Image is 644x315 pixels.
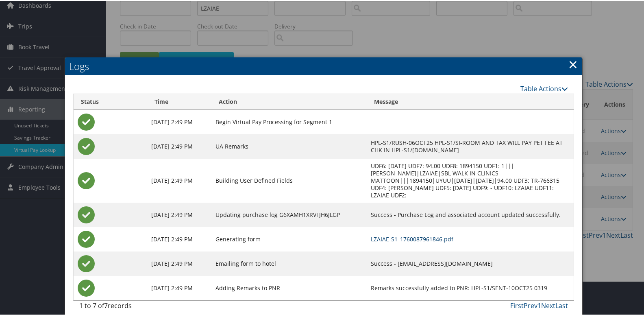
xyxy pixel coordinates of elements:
a: Prev [524,300,537,309]
td: Updating purchase log G6XAMH1XRVFJH6JLGP [211,202,367,226]
h2: Logs [65,57,582,74]
th: Time: activate to sort column ascending [147,93,211,109]
td: [DATE] 2:49 PM [147,226,211,251]
td: Adding Remarks to PNR [211,275,367,300]
td: [DATE] 2:49 PM [147,202,211,226]
td: UA Remarks [211,133,367,158]
a: Table Actions [520,83,568,92]
a: Next [541,300,555,309]
td: Success - Purchase Log and associated account updated successfully. [367,202,574,226]
a: Close [568,55,578,72]
a: Last [555,300,568,309]
td: Emailing form to hotel [211,251,367,275]
td: Building User Defined Fields [211,158,367,202]
td: [DATE] 2:49 PM [147,109,211,133]
div: 1 to 7 of records [79,300,192,314]
a: LZAIAE-S1_1760087961846.pdf [371,234,453,242]
th: Message: activate to sort column ascending [367,93,574,109]
a: First [510,300,524,309]
td: [DATE] 2:49 PM [147,275,211,300]
td: Generating form [211,226,367,251]
td: Begin Virtual Pay Processing for Segment 1 [211,109,367,133]
td: [DATE] 2:49 PM [147,251,211,275]
th: Action: activate to sort column ascending [211,93,367,109]
a: 1 [537,300,541,309]
th: Status: activate to sort column ascending [74,93,147,109]
td: UDF6: [DATE] UDF7: 94.00 UDF8: 1894150 UDF1: 1|||[PERSON_NAME]|LZAIAE|SBL WALK IN CLINICS MATTOON... [367,158,574,202]
td: HPL-S1/RUSH-06OCT25 HPL-S1/SI-ROOM AND TAX WILL PAY PET FEE AT CHK IN HPL-S1/[DOMAIN_NAME] [367,133,574,158]
td: [DATE] 2:49 PM [147,133,211,158]
td: Success - [EMAIL_ADDRESS][DOMAIN_NAME] [367,251,574,275]
td: Remarks successfully added to PNR: HPL-S1/SENT-10OCT25 0319 [367,275,574,300]
span: 7 [104,300,108,309]
td: [DATE] 2:49 PM [147,158,211,202]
